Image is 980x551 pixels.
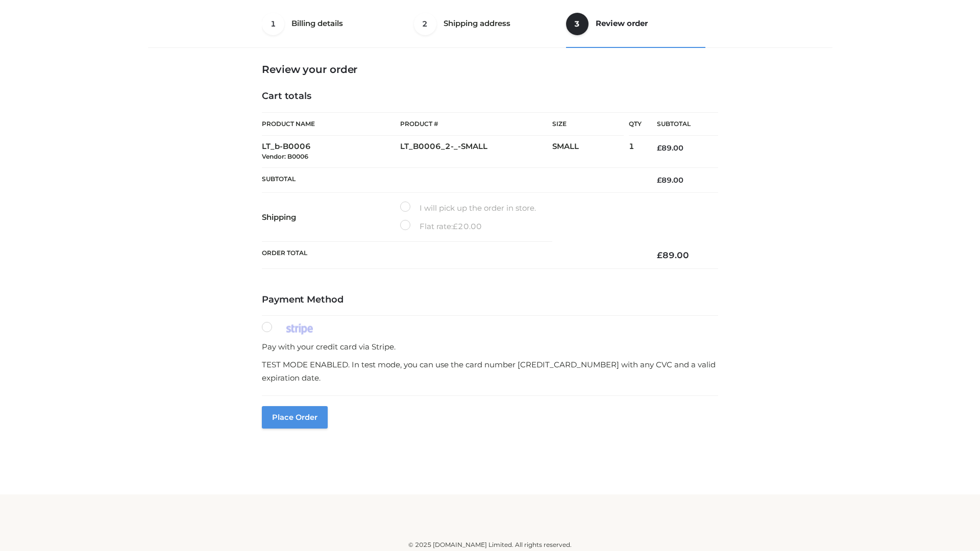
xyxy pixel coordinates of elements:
h3: Review your order [262,63,718,76]
h4: Cart totals [262,91,718,102]
label: I will pick up the order in store. [400,202,536,215]
th: Order Total [262,242,642,269]
td: LT_b-B0006 [262,136,400,168]
td: SMALL [552,136,629,168]
th: Shipping [262,193,400,242]
th: Qty [629,112,642,136]
th: Product # [400,112,552,136]
h4: Payment Method [262,294,718,306]
td: LT_B0006_2-_-SMALL [400,136,552,168]
span: £ [657,143,661,153]
bdi: 89.00 [657,143,683,153]
bdi: 89.00 [657,250,689,260]
th: Product Name [262,112,400,136]
label: Flat rate: [400,220,482,233]
td: 1 [629,136,642,168]
span: £ [657,176,661,185]
p: TEST MODE ENABLED. In test mode, you can use the card number [CREDIT_CARD_NUMBER] with any CVC an... [262,358,718,384]
th: Subtotal [642,113,718,136]
button: Place order [262,406,328,429]
p: Pay with your credit card via Stripe. [262,340,718,354]
th: Size [552,113,624,136]
span: £ [657,250,663,260]
bdi: 89.00 [657,176,683,185]
small: Vendor: B0006 [262,153,308,160]
span: £ [453,221,458,231]
bdi: 20.00 [453,221,482,231]
div: © 2025 [DOMAIN_NAME] Limited. All rights reserved. [152,540,828,550]
th: Subtotal [262,167,642,192]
